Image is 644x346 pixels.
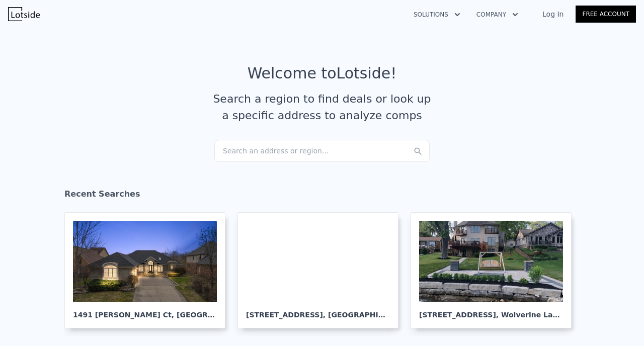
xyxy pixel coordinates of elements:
button: Company [468,6,526,24]
div: [STREET_ADDRESS] , Wolverine Lake [419,302,563,320]
a: Log In [530,9,576,19]
div: 1491 [PERSON_NAME] Ct , [GEOGRAPHIC_DATA] [73,302,217,320]
a: 1491 [PERSON_NAME] Ct, [GEOGRAPHIC_DATA] [64,212,233,328]
a: [STREET_ADDRESS], Wolverine Lake,MI 48390 [411,212,580,328]
span: , MI 48390 [562,311,601,319]
img: Lotside [8,7,40,21]
a: [STREET_ADDRESS], [GEOGRAPHIC_DATA] [237,212,407,328]
div: Search a region to find deals or look up a specific address to analyze comps [209,91,435,124]
div: Search an address or region... [214,140,430,162]
div: [STREET_ADDRESS] , [GEOGRAPHIC_DATA] [246,302,390,320]
button: Solutions [406,6,468,24]
a: Free Account [576,6,636,23]
div: Recent Searches [64,180,580,212]
div: Welcome to Lotside ! [248,64,397,82]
